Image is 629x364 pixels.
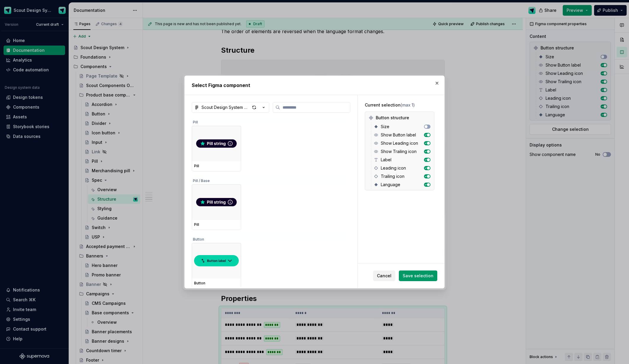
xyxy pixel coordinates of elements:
[401,102,415,107] span: (max 1)
[192,82,437,89] h2: Select Figma component
[365,102,434,108] div: Current selection
[194,164,239,168] div: Pill
[376,115,409,121] span: Button structure
[201,104,250,110] div: Scout Design System Components
[192,116,347,126] div: Pill
[403,273,433,279] span: Save selection
[381,124,389,130] span: Size
[377,273,391,279] span: Cancel
[192,102,269,113] button: Scout Design System Components
[366,113,433,123] div: Button structure
[373,270,395,281] button: Cancel
[381,157,391,163] span: Label
[399,270,437,281] button: Save selection
[381,165,406,171] span: Leading icon
[381,173,404,179] span: Trailing icon
[381,132,416,138] span: Show Button label
[192,233,347,243] div: Button
[381,149,417,154] span: Show Trailing icon
[194,281,239,286] div: Button
[381,182,400,188] span: Language
[194,222,239,227] div: Pill
[192,175,347,184] div: Pill / Base
[381,140,418,146] span: Show Leading icon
